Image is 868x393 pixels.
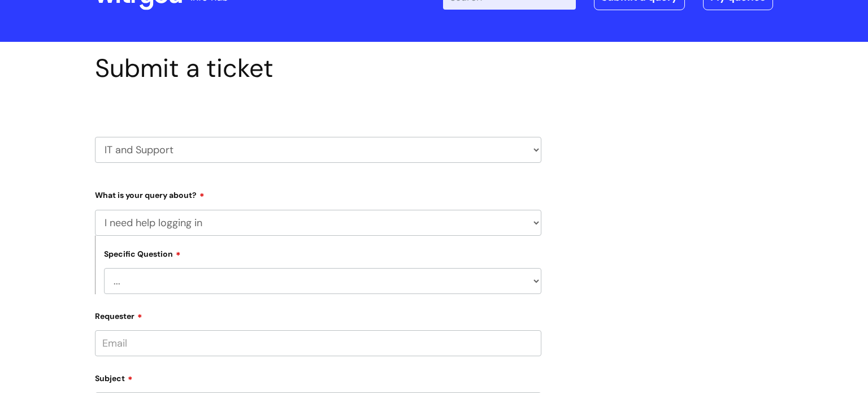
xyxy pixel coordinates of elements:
[95,370,541,383] label: Subject
[104,248,181,259] label: Specific Question
[95,187,541,200] label: What is your query about?
[95,53,541,84] h1: Submit a ticket
[95,330,541,356] input: Email
[95,308,541,321] label: Requester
